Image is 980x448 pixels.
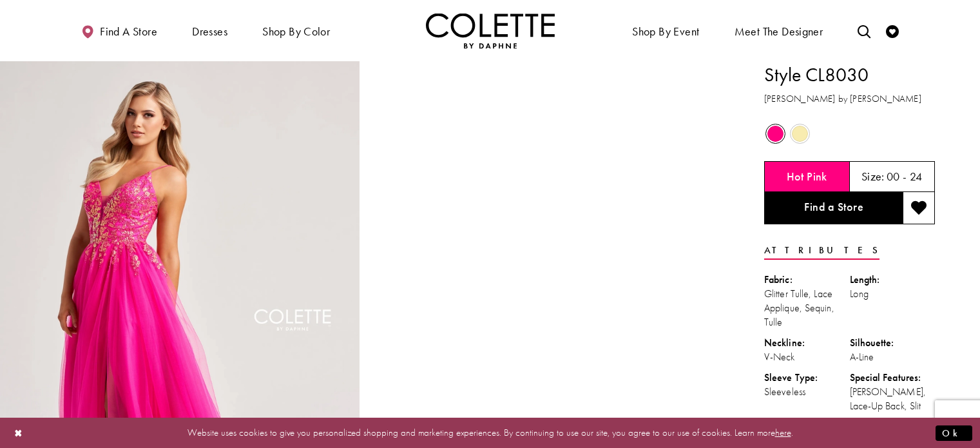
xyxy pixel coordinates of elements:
[764,241,879,260] a: Attributes
[189,13,231,48] span: Dresses
[192,25,227,38] span: Dresses
[100,25,157,38] span: Find a store
[764,273,850,287] div: Fabric:
[78,13,160,48] a: Find a store
[850,273,936,287] div: Length:
[764,336,850,350] div: Neckline:
[764,192,903,224] a: Find a Store
[731,13,827,48] a: Meet the designer
[262,25,330,38] span: Shop by color
[850,336,936,350] div: Silhouette:
[883,13,902,48] a: Check Wishlist
[764,287,850,329] div: Glitter Tulle, Lace Applique, Sequin, Tulle
[426,13,555,48] img: Colette by Daphne
[259,13,333,48] span: Shop by color
[764,61,935,88] h1: Style CL8030
[629,13,702,48] span: Shop By Event
[775,426,791,439] a: here
[887,170,923,183] h5: 00 - 24
[850,385,936,413] div: [PERSON_NAME], Lace-Up Back, Slit
[787,170,827,183] h5: Chosen color
[789,122,811,145] div: Sunshine
[764,122,935,146] div: Product color controls state depends on size chosen
[850,371,936,385] div: Special Features:
[854,13,874,48] a: Toggle search
[764,350,850,364] div: V-Neck
[93,424,887,442] p: Website uses cookies to give you personalized shopping and marketing experiences. By continuing t...
[764,371,850,385] div: Sleeve Type:
[850,287,936,301] div: Long
[861,169,885,184] span: Size:
[366,61,725,241] video: Style CL8030 Colette by Daphne #1 autoplay loop mute video
[903,192,935,224] button: Add to wishlist
[8,422,30,444] button: Close Dialog
[764,385,850,399] div: Sleeveless
[850,350,936,364] div: A-Line
[936,425,972,441] button: Submit Dialog
[735,25,823,38] span: Meet the designer
[764,92,935,106] h3: [PERSON_NAME] by [PERSON_NAME]
[426,13,555,48] a: Visit Home Page
[764,122,787,145] div: Hot Pink
[632,25,699,38] span: Shop By Event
